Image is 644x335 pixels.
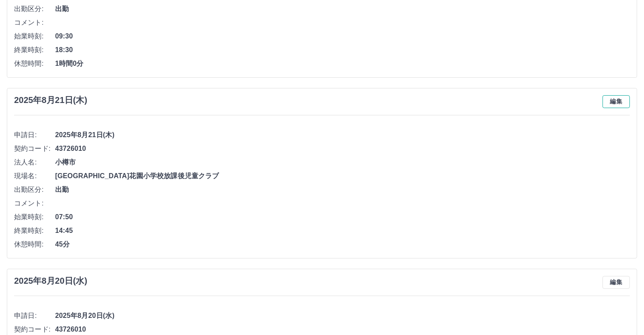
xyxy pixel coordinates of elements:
span: 法人名: [14,157,55,167]
span: [GEOGRAPHIC_DATA]花園小学校放課後児童クラブ [55,171,630,181]
span: 45分 [55,239,630,250]
span: 休憩時間: [14,239,55,250]
span: 終業時刻: [14,226,55,236]
span: 出勤 [55,185,630,195]
span: 43726010 [55,324,630,335]
span: コメント: [14,18,55,28]
span: 14:45 [55,226,630,236]
span: 終業時刻: [14,45,55,55]
button: 編集 [603,95,630,108]
span: 出勤区分: [14,185,55,195]
span: 07:50 [55,212,630,222]
span: コメント: [14,198,55,209]
span: 1時間0分 [55,59,630,69]
span: 申請日: [14,311,55,321]
span: 申請日: [14,130,55,140]
span: 契約コード: [14,144,55,154]
h3: 2025年8月20日(水) [14,276,87,286]
span: 始業時刻: [14,31,55,41]
span: 2025年8月21日(木) [55,130,630,140]
button: 編集 [603,276,630,289]
span: 出勤区分: [14,4,55,14]
span: 43726010 [55,144,630,154]
span: 始業時刻: [14,212,55,222]
h3: 2025年8月21日(木) [14,95,87,105]
span: 出勤 [55,4,630,14]
span: 契約コード: [14,324,55,335]
span: 2025年8月20日(水) [55,311,630,321]
span: 休憩時間: [14,59,55,69]
span: 現場名: [14,171,55,181]
span: 小樽市 [55,157,630,167]
span: 09:30 [55,31,630,41]
span: 18:30 [55,45,630,55]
